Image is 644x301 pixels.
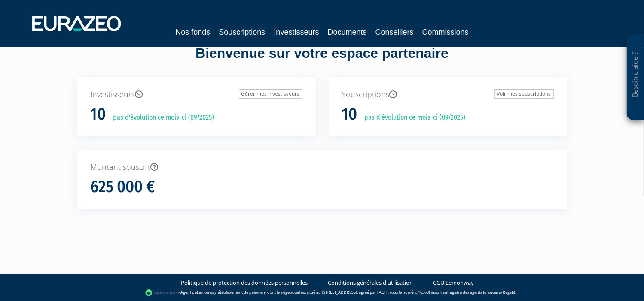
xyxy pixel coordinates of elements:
[631,39,641,116] p: Besoin d'aide ?
[91,89,302,100] p: Investisseurs
[91,105,106,123] h1: 10
[91,162,554,173] p: Montant souscrit
[181,279,308,287] a: Politique de protection des données personnelles
[274,26,319,38] a: Investisseurs
[494,89,554,99] a: Voir mes souscriptions
[9,289,635,297] div: - Agent de (établissement de paiement dont le siège social est situé au [STREET_ADDRESS], agréé p...
[422,26,469,38] a: Commissions
[359,113,466,123] p: pas d'évolution ce mois-ci (09/2025)
[32,16,121,31] img: 1732889491-logotype_eurazeo_blanc_rvb.png
[91,178,155,196] h1: 625 000 €
[328,279,413,287] a: Conditions générales d'utilisation
[328,26,367,38] a: Documents
[239,89,302,99] a: Gérer mes investisseurs
[375,26,414,38] a: Conseillers
[342,105,357,123] h1: 10
[433,279,474,287] a: CGU Lemonway
[71,44,574,77] div: Bienvenue sur votre espace partenaire
[175,26,210,38] a: Nos fonds
[145,289,178,297] img: logo-lemonway.png
[342,89,554,100] p: Souscriptions
[197,289,217,295] a: Lemonway
[447,289,515,295] a: Registre des agents financiers (Regafi)
[219,26,265,38] a: Souscriptions
[107,113,214,123] p: pas d'évolution ce mois-ci (09/2025)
